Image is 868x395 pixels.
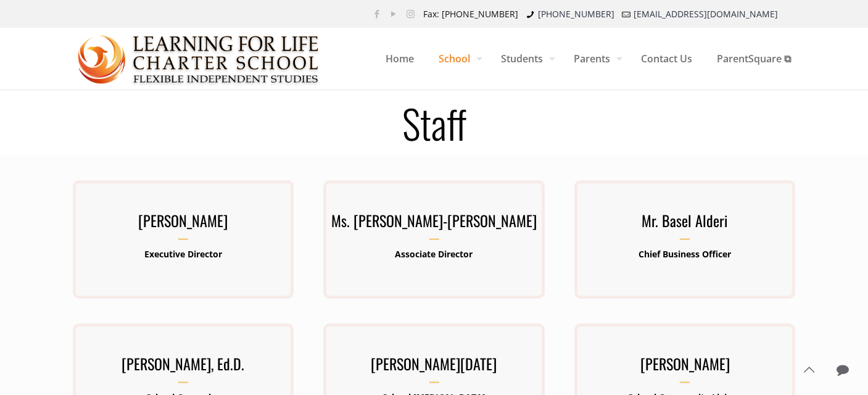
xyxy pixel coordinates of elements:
span: Parents [561,40,629,77]
a: School [426,28,489,89]
h3: [PERSON_NAME][DATE] [323,351,544,383]
a: Learning for Life Charter School [78,28,320,89]
a: [EMAIL_ADDRESS][DOMAIN_NAME] [634,8,778,20]
h3: [PERSON_NAME], Ed.D. [73,351,294,383]
a: YouTube icon [387,7,400,20]
span: ParentSquare ⧉ [705,40,803,77]
a: Facebook icon [371,7,384,20]
a: ParentSquare ⧉ [705,28,803,89]
span: Students [489,40,561,77]
a: Instagram icon [404,7,417,20]
i: phone [524,8,537,20]
h3: Ms. [PERSON_NAME]-[PERSON_NAME] [323,208,544,240]
a: Students [489,28,561,89]
img: Staff [78,28,320,90]
span: School [426,40,489,77]
a: Back to top icon [796,357,822,383]
h1: Staff [58,103,811,143]
h3: Mr. Basel Alderi [574,208,795,240]
span: Contact Us [629,40,705,77]
a: Parents [561,28,629,89]
a: [PHONE_NUMBER] [538,8,614,20]
h3: [PERSON_NAME] [73,208,294,240]
b: Associate Director [395,248,473,260]
h3: [PERSON_NAME] [574,351,795,383]
b: Executive Director [144,248,222,260]
a: Contact Us [629,28,705,89]
i: mail [621,8,633,20]
a: Home [373,28,426,89]
span: Home [373,40,426,77]
b: Chief Business Officer [639,248,731,260]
